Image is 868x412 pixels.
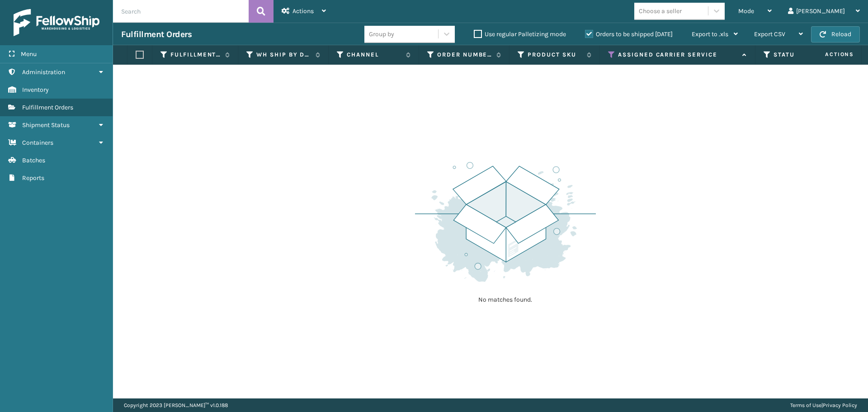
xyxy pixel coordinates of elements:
p: Copyright 2023 [PERSON_NAME]™ v 1.0.188 [124,398,228,412]
label: Order Number [437,51,492,59]
span: Menu [21,50,37,58]
a: Privacy Policy [823,402,857,408]
span: Administration [22,68,65,76]
span: Mode [738,7,754,15]
h3: Fulfillment Orders [121,29,192,40]
label: WH Ship By Date [256,51,311,59]
label: Status [774,51,828,59]
span: Batches [22,156,45,164]
span: Actions [292,7,314,15]
span: Export CSV [754,30,785,38]
label: Channel [347,51,401,59]
div: Choose a seller [639,6,682,16]
span: Shipment Status [22,121,70,129]
span: Containers [22,139,53,147]
label: Orders to be shipped [DATE] [585,30,673,38]
label: Use regular Palletizing mode [474,30,566,38]
button: Reload [811,26,860,43]
label: Product SKU [528,51,582,59]
span: Fulfillment Orders [22,104,73,111]
label: Fulfillment Order Id [170,51,221,59]
label: Assigned Carrier Service [618,51,738,59]
span: Inventory [22,86,49,94]
div: | [790,398,857,412]
a: Terms of Use [790,402,821,408]
span: Reports [22,174,44,182]
img: logo [14,9,99,36]
span: Export to .xls [692,30,728,38]
div: Group by [369,29,394,39]
span: Actions [797,47,859,62]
